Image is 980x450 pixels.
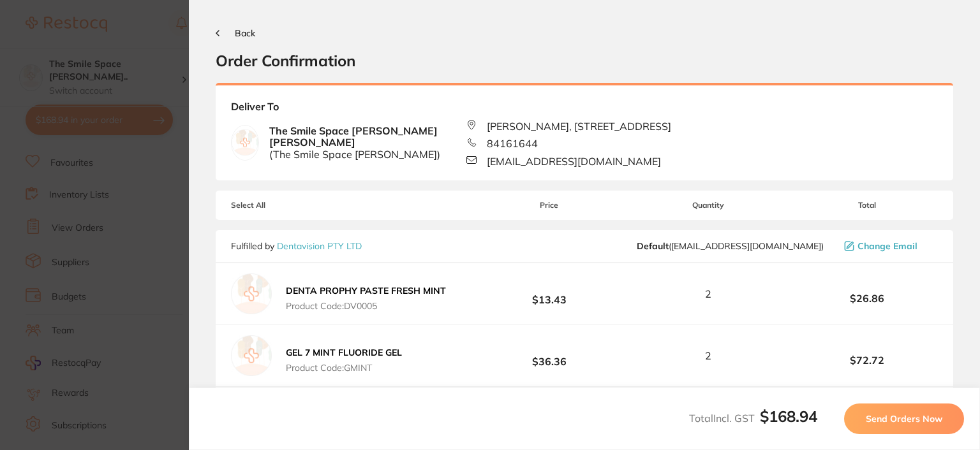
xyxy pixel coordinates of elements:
[286,301,446,311] span: Product Code: DV0005
[231,335,272,376] img: empty.jpg
[232,129,258,156] img: empty.jpg
[620,201,796,210] span: Quantity
[705,350,711,361] span: 2
[689,412,817,425] span: Total Incl. GST
[637,241,824,251] span: gemma@dentavision.com.au
[231,241,362,251] p: Fulfilled by
[231,273,272,314] img: empty.jpg
[269,149,467,160] span: ( The Smile Space [PERSON_NAME] )
[487,156,661,167] span: [EMAIL_ADDRESS][DOMAIN_NAME]
[840,240,938,252] button: Change Email
[866,413,942,425] span: Send Orders Now
[282,285,450,312] button: DENTA PROPHY PASTE FRESH MINT Product Code:DV0005
[269,125,467,160] b: The Smile Space [PERSON_NAME] [PERSON_NAME]
[286,347,402,358] b: GEL 7 MINT FLUORIDE GEL
[231,201,359,210] span: Select All
[796,201,938,210] span: Total
[796,293,938,304] b: $26.86
[844,403,964,434] button: Send Orders Now
[286,285,446,296] b: DENTA PROPHY PASTE FRESH MINT
[235,27,255,39] span: Back
[231,101,938,120] b: Deliver To
[479,344,620,368] b: $36.36
[286,363,402,373] span: Product Code: GMINT
[216,51,953,70] h2: Order Confirmation
[216,28,255,38] button: Back
[857,241,917,251] span: Change Email
[487,138,538,149] span: 84161644
[282,347,406,374] button: GEL 7 MINT FLUORIDE GEL Product Code:GMINT
[479,201,620,210] span: Price
[479,282,620,306] b: $13.43
[705,288,711,300] span: 2
[487,120,671,132] span: [PERSON_NAME], [STREET_ADDRESS]
[637,240,669,252] b: Default
[796,354,938,366] b: $72.72
[760,407,817,426] b: $168.94
[277,240,362,252] a: Dentavision PTY LTD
